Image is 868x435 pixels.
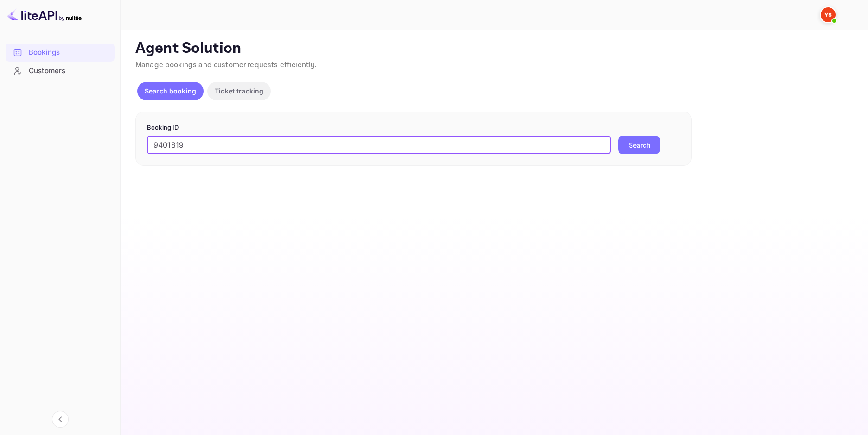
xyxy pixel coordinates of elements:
[145,86,196,96] p: Search booking
[29,47,110,58] div: Bookings
[147,136,611,154] input: Enter Booking ID (e.g., 63782194)
[821,7,836,22] img: Yandex Support
[135,39,851,58] p: Agent Solution
[29,66,110,76] div: Customers
[147,123,680,132] p: Booking ID
[52,411,69,428] button: Collapse navigation
[215,86,263,96] p: Ticket tracking
[618,136,660,154] button: Search
[6,43,115,61] a: Bookings
[6,43,115,62] div: Bookings
[6,62,115,80] div: Customers
[6,62,115,79] a: Customers
[135,60,317,70] span: Manage bookings and customer requests efficiently.
[7,7,82,22] img: LiteAPI logo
